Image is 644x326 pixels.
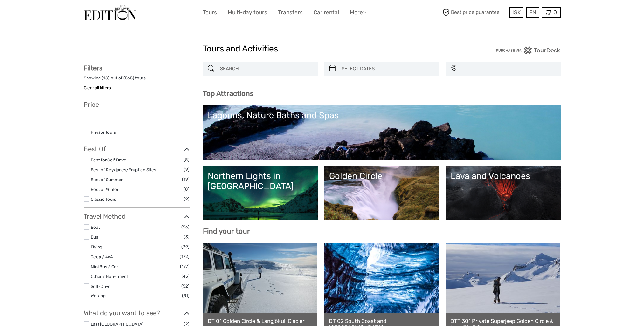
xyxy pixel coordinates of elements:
h3: Travel Method [84,213,190,220]
a: Lava and Volcanoes [451,171,556,215]
a: Golden Circle [329,171,434,215]
input: SELECT DATES [339,63,436,74]
a: Best for Self Drive [91,157,126,162]
h3: Best Of [84,145,190,153]
b: Find your tour [203,227,250,235]
div: Golden Circle [329,171,434,181]
img: The Reykjavík Edition [84,5,136,20]
span: (172) [180,253,190,260]
span: (9) [184,195,190,203]
a: Classic Tours [91,197,116,202]
div: Lava and Volcanoes [451,171,556,181]
a: Private tours [91,130,116,135]
span: (3) [184,233,190,241]
span: Best price guarantee [441,7,508,18]
a: Mini Bus / Car [91,264,118,269]
span: (177) [180,263,190,270]
label: 565 [125,75,133,81]
span: (29) [181,243,190,250]
span: (8) [184,156,190,163]
a: Best of Winter [91,187,119,192]
b: Top Attractions [203,89,253,98]
div: Lagoons, Nature Baths and Spas [208,110,556,120]
a: Multi-day tours [228,8,267,17]
a: Boat [91,225,100,230]
a: Self-Drive [91,284,111,289]
div: Northern Lights in [GEOGRAPHIC_DATA] [208,171,313,192]
span: 0 [552,9,558,16]
span: (56) [181,223,190,231]
span: (45) [182,273,190,280]
a: Tours [203,8,217,17]
div: EN [526,7,539,18]
h1: Tours and Activities [203,44,441,54]
a: Flying [91,244,102,249]
img: PurchaseViaTourDesk.png [496,46,560,54]
a: Northern Lights in [GEOGRAPHIC_DATA] [208,171,313,215]
a: Best of Reykjanes/Eruption Sites [91,167,156,172]
div: Showing ( ) out of ( ) tours [84,75,190,85]
span: (9) [184,166,190,173]
span: (31) [182,292,190,299]
a: Other / Non-Travel [91,274,128,279]
span: (8) [184,186,190,193]
a: Lagoons, Nature Baths and Spas [208,110,556,155]
input: SEARCH [218,63,315,74]
strong: Filters [84,64,102,72]
a: Walking [91,293,106,298]
label: 18 [103,75,108,81]
a: Clear all filters [84,85,111,90]
a: More [350,8,366,17]
span: (52) [181,282,190,290]
a: DT 01 Golden Circle & Langjökull Glacier [208,318,313,324]
a: Jeep / 4x4 [91,254,113,259]
a: Bus [91,234,98,240]
a: Best of Summer [91,177,123,182]
a: Transfers [278,8,303,17]
span: ISK [512,9,521,16]
h3: Price [84,101,190,108]
h3: What do you want to see? [84,309,190,317]
a: Car rental [314,8,339,17]
span: (19) [182,176,190,183]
